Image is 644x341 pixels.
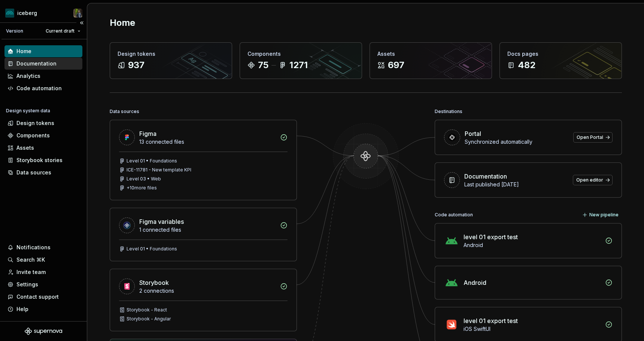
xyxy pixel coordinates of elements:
div: Level 01 • Foundations [127,158,177,164]
button: Search ⌘K [4,254,82,266]
button: Current draft [42,26,84,36]
div: level 01 export test [464,232,518,241]
div: ICE-11781 - New template KPI [127,167,191,173]
div: Android [464,278,486,287]
div: iceberg [17,9,37,17]
button: Contact support [4,291,82,303]
a: Home [4,45,82,57]
span: Open editor [576,177,603,183]
a: Settings [4,278,82,290]
span: New pipeline [589,212,619,218]
a: Storybook stories [4,154,82,166]
div: Documentation [464,172,507,181]
a: Design tokens [4,117,82,129]
div: 1271 [289,59,308,71]
div: Synchronized automatically [465,138,569,146]
a: Invite team [4,266,82,278]
div: Figma variables [139,217,184,226]
div: 75 [258,59,268,71]
svg: Supernova Logo [25,328,62,335]
div: Portal [465,129,481,138]
div: iOS SwiftUI [464,325,601,333]
a: Figma variables1 connected filesLevel 01 • Foundations [110,208,297,261]
div: Data sources [110,106,139,117]
div: Assets [16,144,34,152]
div: Components [247,50,354,58]
a: Analytics [4,70,82,82]
div: Figma [139,129,157,138]
img: 418c6d47-6da6-4103-8b13-b5999f8989a1.png [5,9,14,18]
div: Design system data [6,108,50,114]
div: Components [16,132,50,139]
div: Code automation [16,85,62,92]
button: Collapse sidebar [76,18,87,28]
div: Storybook stories [16,156,63,164]
span: Current draft [46,28,75,34]
h2: Home [110,17,135,29]
button: Help [4,303,82,315]
button: icebergSimon Désilets [1,5,85,21]
div: Storybook - Angular [127,316,171,322]
a: Components751271 [240,42,362,79]
div: 482 [518,59,535,71]
div: Level 01 • Foundations [127,246,177,252]
a: Open Portal [573,132,613,143]
div: Storybook - React [127,307,167,313]
div: Design tokens [118,50,224,58]
div: Contact support [16,293,59,301]
button: New pipeline [580,210,622,220]
div: Invite team [16,268,46,276]
div: Level 03 • Web [127,176,161,182]
div: Search ⌘K [16,256,45,264]
div: Android [464,241,601,249]
div: level 01 export test [464,316,518,325]
div: Documentation [16,60,57,67]
a: Assets [4,142,82,154]
div: Storybook [139,278,169,287]
a: Figma13 connected filesLevel 01 • FoundationsICE-11781 - New template KPILevel 03 • Web+10more files [110,120,297,200]
div: Data sources [16,169,51,176]
img: Simon Désilets [73,9,82,18]
a: Documentation [4,58,82,70]
div: 937 [128,59,145,71]
div: Help [16,305,28,313]
a: Data sources [4,167,82,179]
a: Open editor [573,175,613,185]
div: Notifications [16,244,51,251]
div: Analytics [16,72,40,80]
div: + 10 more files [127,185,157,191]
div: Last published [DATE] [464,181,568,188]
div: 2 connections [139,287,276,295]
div: Home [16,48,31,55]
span: Open Portal [577,134,603,140]
a: Design tokens937 [110,42,232,79]
div: Settings [16,281,38,288]
div: 697 [388,59,404,71]
button: Notifications [4,241,82,253]
a: Assets697 [370,42,492,79]
div: Code automation [435,210,473,220]
a: Docs pages482 [499,42,622,79]
div: Assets [377,50,484,58]
div: 13 connected files [139,138,276,146]
div: 1 connected files [139,226,276,234]
a: Code automation [4,82,82,94]
div: Design tokens [16,119,54,127]
a: Storybook2 connectionsStorybook - ReactStorybook - Angular [110,269,297,331]
div: Destinations [435,106,462,117]
div: Docs pages [507,50,614,58]
div: Version [6,28,23,34]
a: Components [4,130,82,141]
